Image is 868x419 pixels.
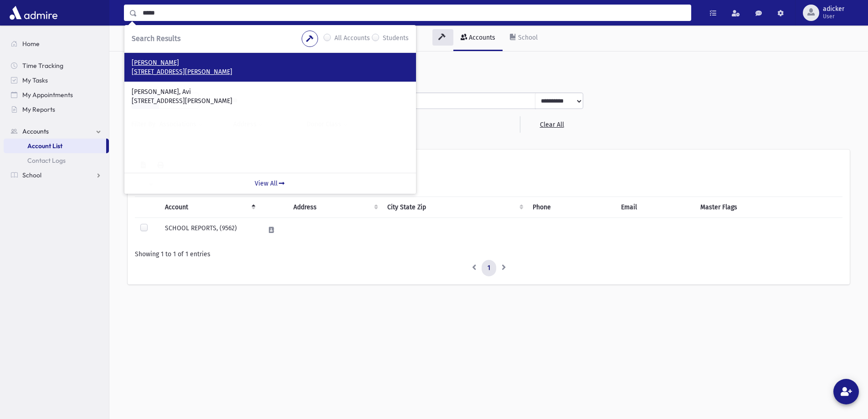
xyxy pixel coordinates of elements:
[132,67,409,77] p: [STREET_ADDRESS][PERSON_NAME]
[288,197,382,218] th: Address : activate to sort column ascending
[4,124,109,139] a: Accounts
[467,34,495,41] div: Accounts
[823,13,844,20] span: User
[616,197,695,218] th: Email
[22,171,41,179] span: School
[516,34,538,41] div: School
[22,40,40,48] span: Home
[137,5,691,21] input: Search
[132,97,409,106] p: [STREET_ADDRESS][PERSON_NAME]
[383,33,409,44] label: Students
[4,168,109,182] a: School
[520,116,583,133] a: Clear All
[4,102,109,117] a: My Reports
[482,260,496,276] a: 1
[135,249,842,259] div: Showing 1 to 1 of 1 entries
[22,127,49,135] span: Accounts
[334,33,370,44] label: All Accounts
[132,88,409,105] a: [PERSON_NAME], Avi [STREET_ADDRESS][PERSON_NAME]
[22,91,73,99] span: My Appointments
[132,58,409,76] a: [PERSON_NAME] [STREET_ADDRESS][PERSON_NAME]
[4,73,109,88] a: My Tasks
[27,142,62,150] span: Account List
[503,26,545,51] a: School
[4,58,109,73] a: Time Tracking
[124,173,416,194] a: View All
[453,26,503,51] a: Accounts
[695,197,842,218] th: Master Flags
[27,156,66,165] span: Contact Logs
[4,36,109,51] a: Home
[159,218,259,243] td: SCHOOL REPORTS, (9562)
[4,139,106,153] a: Account List
[132,58,409,67] p: [PERSON_NAME]
[4,88,109,102] a: My Appointments
[527,197,615,218] th: Phone
[22,76,48,84] span: My Tasks
[823,5,844,13] span: adicker
[22,62,63,70] span: Time Tracking
[7,4,60,22] img: AdmirePro
[132,34,180,43] span: Search Results
[382,197,527,218] th: City State Zip : activate to sort column ascending
[159,197,259,218] th: Account: activate to sort column descending
[4,153,109,168] a: Contact Logs
[22,105,55,114] span: My Reports
[132,88,409,97] p: [PERSON_NAME], Avi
